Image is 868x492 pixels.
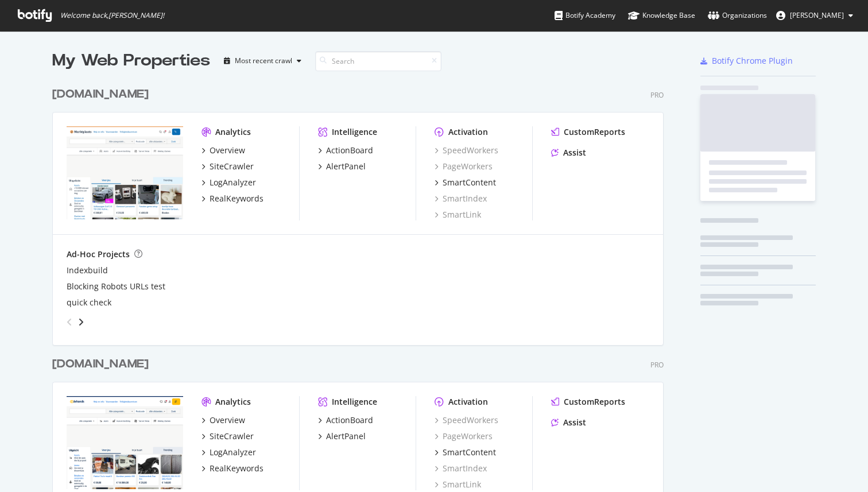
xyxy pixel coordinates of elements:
[448,396,488,408] div: Activation
[435,463,487,474] a: SmartIndex
[52,86,149,103] div: [DOMAIN_NAME]
[315,51,441,71] input: Search
[52,86,153,103] a: [DOMAIN_NAME]
[448,126,488,138] div: Activation
[201,447,256,458] a: LogAnalyzer
[210,463,263,474] div: RealKeywords
[563,147,586,158] div: Assist
[790,10,844,20] span: Joudi Marjana
[712,55,793,67] div: Botify Chrome Plugin
[326,414,373,426] div: ActionBoard
[443,447,496,458] div: SmartContent
[332,126,377,138] div: Intelligence
[67,297,111,308] a: quick check
[700,55,793,67] a: Botify Chrome Plugin
[435,145,498,156] a: SpeedWorkers
[435,479,481,490] a: SmartLink
[326,431,366,442] div: AlertPanel
[67,396,183,489] img: 2dehands.be
[201,145,245,156] a: Overview
[318,161,366,172] a: AlertPanel
[708,10,767,21] div: Organizations
[435,177,496,188] a: SmartContent
[551,396,625,408] a: CustomReports
[201,177,256,188] a: LogAnalyzer
[201,463,263,474] a: RealKeywords
[210,431,254,442] div: SiteCrawler
[201,161,254,172] a: SiteCrawler
[210,145,245,156] div: Overview
[219,52,306,70] button: Most recent crawl
[52,356,149,373] div: [DOMAIN_NAME]
[215,396,251,408] div: Analytics
[435,193,487,204] a: SmartIndex
[564,126,625,138] div: CustomReports
[435,209,481,220] a: SmartLink
[67,281,165,292] a: Blocking Robots URLs test
[551,126,625,138] a: CustomReports
[201,414,245,426] a: Overview
[67,265,108,276] a: Indexbuild
[563,417,586,428] div: Assist
[318,414,373,426] a: ActionBoard
[67,126,183,219] img: marktplaats.nl
[650,360,664,370] div: Pro
[767,6,862,25] button: [PERSON_NAME]
[52,49,210,72] div: My Web Properties
[210,193,263,204] div: RealKeywords
[62,313,77,331] div: angle-left
[210,447,256,458] div: LogAnalyzer
[210,177,256,188] div: LogAnalyzer
[215,126,251,138] div: Analytics
[443,177,496,188] div: SmartContent
[564,396,625,408] div: CustomReports
[77,316,85,328] div: angle-right
[67,249,130,260] div: Ad-Hoc Projects
[318,145,373,156] a: ActionBoard
[318,431,366,442] a: AlertPanel
[551,147,586,158] a: Assist
[201,193,263,204] a: RealKeywords
[52,356,153,373] a: [DOMAIN_NAME]
[435,161,493,172] a: PageWorkers
[235,57,292,64] div: Most recent crawl
[551,417,586,428] a: Assist
[210,414,245,426] div: Overview
[628,10,695,21] div: Knowledge Base
[435,447,496,458] a: SmartContent
[201,431,254,442] a: SiteCrawler
[210,161,254,172] div: SiteCrawler
[326,161,366,172] div: AlertPanel
[555,10,615,21] div: Botify Academy
[435,431,493,442] a: PageWorkers
[650,90,664,100] div: Pro
[332,396,377,408] div: Intelligence
[326,145,373,156] div: ActionBoard
[435,414,498,426] a: SpeedWorkers
[60,11,164,20] span: Welcome back, [PERSON_NAME] !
